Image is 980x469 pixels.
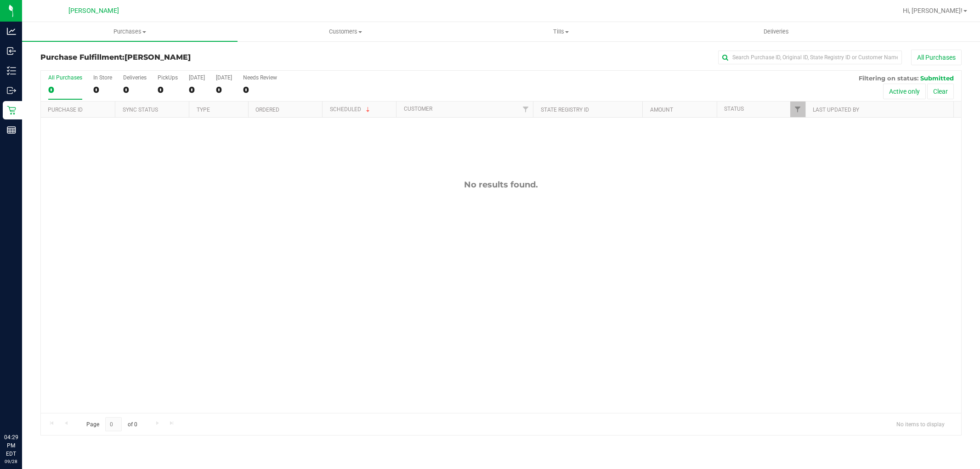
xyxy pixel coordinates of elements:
div: Deliveries [123,74,147,81]
a: Ordered [255,107,279,113]
inline-svg: Reports [7,125,16,135]
div: Needs Review [243,74,277,81]
a: Amount [650,107,673,113]
span: [PERSON_NAME] [68,7,119,15]
div: PickUps [158,74,178,81]
span: Customers [238,28,453,36]
div: [DATE] [189,74,205,81]
div: In Store [93,74,112,81]
a: Type [197,107,210,113]
span: Deliveries [751,28,801,36]
div: 0 [48,85,82,95]
a: Purchase ID [48,107,83,113]
div: No results found. [41,180,961,190]
span: No items to display [889,417,952,431]
span: Hi, [PERSON_NAME]! [903,7,963,14]
a: Status [724,106,744,112]
iframe: Resource center [9,396,37,423]
p: 04:29 PM EDT [4,433,18,458]
a: Customer [404,106,432,112]
div: 0 [158,85,178,95]
inline-svg: Outbound [7,86,16,95]
button: Active only [883,84,926,99]
span: Tills [453,28,668,36]
span: Filtering on status: [859,74,918,82]
inline-svg: Inventory [7,66,16,75]
a: Filter [790,102,805,117]
span: Submitted [920,74,954,82]
inline-svg: Analytics [7,27,16,36]
div: 0 [243,85,277,95]
a: Deliveries [668,22,884,41]
inline-svg: Inbound [7,46,16,56]
div: [DATE] [216,74,232,81]
button: Clear [927,84,954,99]
div: 0 [93,85,112,95]
inline-svg: Retail [7,106,16,115]
a: Last Updated By [813,107,859,113]
p: 09/28 [4,458,18,465]
span: [PERSON_NAME] [125,53,191,62]
a: Scheduled [330,106,372,113]
a: Filter [518,102,533,117]
div: 0 [189,85,205,95]
a: Purchases [22,22,238,41]
button: All Purchases [911,50,962,65]
span: Page of 0 [79,417,145,431]
div: 0 [123,85,147,95]
div: All Purchases [48,74,82,81]
a: Sync Status [123,107,158,113]
a: Tills [453,22,668,41]
div: 0 [216,85,232,95]
input: Search Purchase ID, Original ID, State Registry ID or Customer Name... [718,51,902,64]
span: Purchases [22,28,238,36]
h3: Purchase Fulfillment: [40,53,347,62]
a: Customers [238,22,453,41]
a: State Registry ID [541,107,589,113]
